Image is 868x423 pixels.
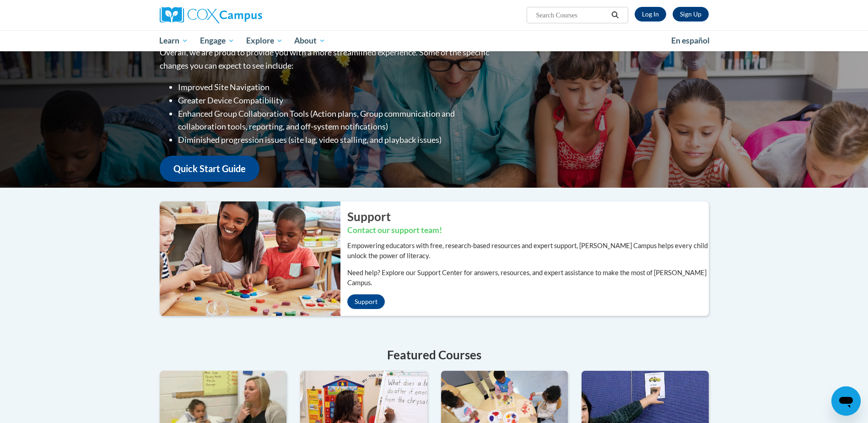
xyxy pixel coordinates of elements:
span: Engage [200,35,234,46]
img: ... [153,201,340,316]
a: About [288,30,331,51]
span: Learn [159,35,188,46]
a: Register [673,7,709,22]
iframe: Button to launch messaging window [831,386,861,416]
div: Main menu [146,30,722,51]
li: Improved Site Navigation [178,81,491,94]
span: Explore [246,35,283,46]
li: Greater Device Compatibility [178,94,491,107]
a: Cox Campus [160,7,334,23]
a: Support [347,294,385,309]
a: Log In [635,7,666,22]
li: Diminished progression issues (site lag, video stalling, and playback issues) [178,133,491,146]
h4: Featured Courses [160,346,709,364]
p: Overall, we are proud to provide you with a more streamlined experience. Some of the specific cha... [160,46,491,72]
a: Explore [240,30,289,51]
p: Need help? Explore our Support Center for answers, resources, and expert assistance to make the m... [347,268,709,288]
button: Search [608,10,622,21]
h2: Support [347,208,709,225]
h3: Contact our support team! [347,225,709,236]
a: Engage [194,30,240,51]
a: Quick Start Guide [160,156,259,182]
span: En español [671,36,710,45]
a: En español [665,31,716,50]
span: About [294,35,325,46]
img: Cox Campus [160,7,262,23]
a: Learn [154,30,194,51]
input: Search Courses [535,10,608,21]
li: Enhanced Group Collaboration Tools (Action plans, Group communication and collaboration tools, re... [178,107,491,134]
p: Empowering educators with free, research-based resources and expert support, [PERSON_NAME] Campus... [347,241,709,261]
